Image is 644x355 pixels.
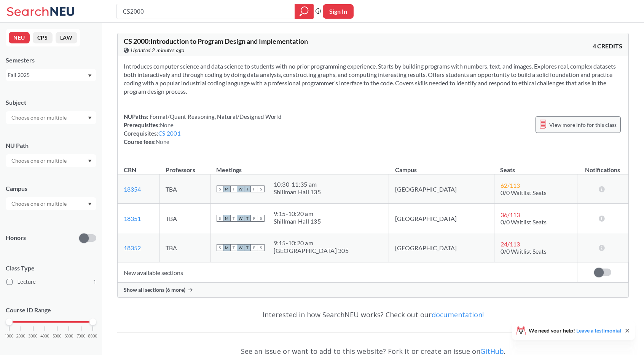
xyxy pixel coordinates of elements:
span: T [230,185,237,192]
p: Honors [6,233,26,242]
span: None [160,122,174,128]
span: None [156,138,169,145]
th: Seats [494,158,577,174]
svg: Dropdown arrow [88,74,92,77]
span: F [251,215,258,222]
td: TBA [159,204,210,233]
svg: Dropdown arrow [88,203,92,206]
td: TBA [159,233,210,262]
span: 4 CREDITS [593,42,622,50]
span: W [237,185,244,192]
div: [GEOGRAPHIC_DATA] 305 [274,247,349,254]
div: NU Path [6,141,96,150]
div: Show all sections (6 more) [118,283,628,297]
span: 36 / 113 [501,211,520,218]
span: 62 / 113 [501,182,520,189]
svg: Dropdown arrow [88,160,92,163]
label: Lecture [6,277,96,287]
div: 9:15 - 10:20 am [274,239,349,247]
span: 0/0 Waitlist Seats [501,248,547,255]
span: S [217,215,223,222]
div: NUPaths: Prerequisites: Corequisites: Course fees: [124,112,281,146]
div: Fall 2025 [8,71,87,79]
span: S [258,215,265,222]
span: F [251,185,258,192]
span: Updated 2 minutes ago [131,46,185,54]
div: CRN [124,166,136,174]
div: magnifying glass [295,4,314,19]
span: 8000 [88,334,97,338]
span: T [230,244,237,251]
td: [GEOGRAPHIC_DATA] [389,233,494,262]
div: Interested in how SearchNEU works? Check out our [117,304,629,326]
a: 18351 [124,215,141,222]
button: CPS [33,32,53,43]
span: 7000 [77,334,86,338]
span: View more info for this class [549,120,617,130]
div: 9:15 - 10:20 am [274,210,321,217]
span: S [258,244,265,251]
a: documentation! [432,310,484,319]
input: Choose one or multiple [8,113,72,122]
div: Fall 2025Dropdown arrow [6,69,96,81]
span: 1000 [5,334,14,338]
th: Notifications [577,158,628,174]
span: Class Type [6,264,96,272]
div: Dropdown arrow [6,154,96,167]
button: LAW [56,32,77,43]
p: Course ID Range [6,306,96,315]
span: T [244,215,251,222]
td: TBA [159,174,210,204]
svg: Dropdown arrow [88,117,92,120]
span: W [237,244,244,251]
span: 6000 [64,334,73,338]
button: Sign In [323,4,354,19]
span: 1 [93,278,96,286]
span: 0/0 Waitlist Seats [501,218,547,225]
span: F [251,244,258,251]
span: Formal/Quant Reasoning, Natural/Designed World [148,113,281,120]
th: Meetings [210,158,389,174]
div: Shillman Hall 135 [274,188,321,196]
span: 4000 [40,334,49,338]
td: [GEOGRAPHIC_DATA] [389,204,494,233]
span: M [223,185,230,192]
button: NEU [9,32,30,43]
input: Choose one or multiple [8,156,72,165]
a: 18352 [124,244,141,251]
span: S [217,185,223,192]
span: 5000 [53,334,62,338]
span: M [223,215,230,222]
div: Dropdown arrow [6,111,96,124]
div: Dropdown arrow [6,197,96,210]
a: 18354 [124,185,141,193]
input: Class, professor, course number, "phrase" [122,5,289,18]
a: Leave a testimonial [576,327,621,334]
span: 3000 [29,334,38,338]
div: Shillman Hall 135 [274,217,321,225]
span: S [258,185,265,192]
span: 2000 [16,334,26,338]
section: Introduces computer science and data science to students with no prior programming experience. St... [124,62,622,96]
input: Choose one or multiple [8,199,72,208]
th: Professors [159,158,210,174]
span: CS 2000 : Introduction to Program Design and Implementation [124,37,308,45]
span: T [244,185,251,192]
td: [GEOGRAPHIC_DATA] [389,174,494,204]
svg: magnifying glass [300,6,309,17]
span: 0/0 Waitlist Seats [501,189,547,196]
span: T [230,215,237,222]
span: Show all sections (6 more) [124,286,185,293]
div: Semesters [6,56,96,64]
a: CS 2001 [158,130,181,137]
span: We need your help! [529,328,621,333]
div: Subject [6,98,96,107]
th: Campus [389,158,494,174]
span: M [223,244,230,251]
div: 10:30 - 11:35 am [274,181,321,188]
span: T [244,244,251,251]
td: New available sections [118,262,577,283]
span: 24 / 113 [501,240,520,248]
div: Campus [6,184,96,193]
span: S [217,244,223,251]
